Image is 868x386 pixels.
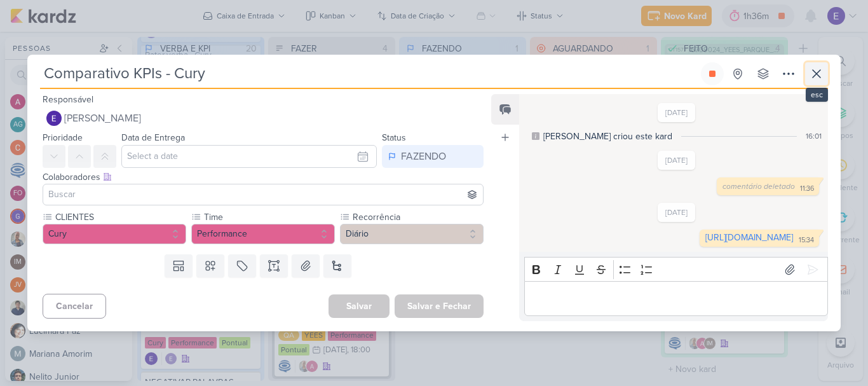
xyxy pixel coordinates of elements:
div: Colaboradores [43,170,484,184]
div: FAZENDO [401,149,446,164]
button: Performance [191,224,335,244]
span: comentário deletado [722,182,795,191]
a: [URL][DOMAIN_NAME] [705,232,793,243]
div: [PERSON_NAME] criou este kard [543,130,672,143]
div: Parar relógio [707,69,717,79]
label: Responsável [43,94,93,105]
input: Kard Sem Título [40,62,698,85]
span: [PERSON_NAME] [64,111,141,126]
button: Cancelar [43,294,106,319]
div: 15:34 [799,235,814,245]
button: FAZENDO [382,145,484,168]
img: Eduardo Quaresma [46,111,62,126]
label: Status [382,132,406,143]
div: 11:36 [800,184,814,194]
button: Cury [43,224,186,244]
label: CLIENTES [54,210,186,224]
div: 16:01 [806,130,822,142]
div: Editor editing area: main [524,281,828,316]
label: Recorrência [351,210,484,224]
div: Editor toolbar [524,257,828,282]
button: [PERSON_NAME] [43,107,484,130]
input: Buscar [46,187,480,202]
div: esc [806,88,828,102]
input: Select a date [121,145,377,168]
label: Time [203,210,335,224]
label: Data de Entrega [121,132,185,143]
label: Prioridade [43,132,83,143]
button: Diário [340,224,484,244]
